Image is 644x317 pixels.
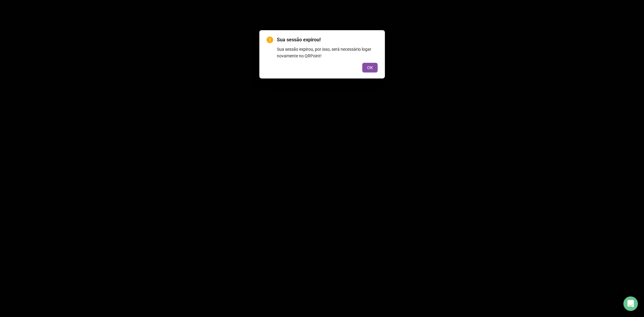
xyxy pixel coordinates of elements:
span: Sua sessão expirou! [277,37,321,43]
button: OK [362,63,378,72]
span: exclamation-circle [267,37,273,43]
div: Sua sessão expirou, por isso, será necessário logar novamente no QRPoint! [277,46,378,59]
span: OK [367,64,373,71]
div: Open Intercom Messenger [623,296,638,311]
